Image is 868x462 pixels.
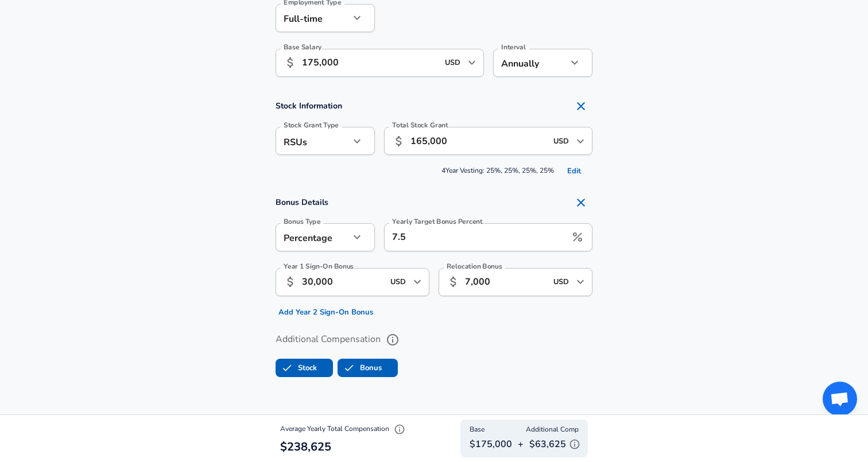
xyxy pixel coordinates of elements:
button: BonusBonus [338,359,398,377]
div: Percentage [276,223,350,251]
button: Remove Section [569,95,592,118]
h4: Bonus Details [276,191,592,214]
label: Stock [276,357,317,379]
span: Additional Comp [526,424,579,436]
input: USD [550,273,573,291]
input: 5 [384,223,566,251]
input: USD [441,54,464,72]
label: Total Stock Grant [392,122,448,129]
button: Edit [556,162,592,180]
label: Year 1 Sign-On Bonus [284,263,354,270]
p: $175,000 [470,437,512,451]
button: StockStock [276,359,333,377]
label: Bonus Type [284,218,321,225]
span: Average Yearly Total Compensation [280,424,408,433]
button: Open [572,133,588,149]
a: Open chat [823,382,857,416]
p: $63,625 [529,436,583,453]
button: Open [409,274,425,290]
button: help [383,330,402,350]
button: Add Year 2 Sign-On Bonus [276,304,376,321]
input: USD [387,273,410,291]
span: Base [470,424,485,436]
div: RSUs [276,127,350,155]
label: Bonus [338,357,382,379]
input: 30,000 [302,268,383,296]
button: Explain Total Compensation [391,421,408,438]
span: 4 Year Vesting: 25%, 25%, 25%, 25% [276,162,592,180]
span: Stock [276,357,298,379]
input: 100,000 [302,49,438,77]
div: Full-time [276,4,350,32]
div: Annually [493,49,567,77]
h4: Stock Information [276,95,592,118]
label: Stock Grant Type [284,122,339,129]
label: Interval [501,44,526,51]
input: USD [550,132,573,150]
button: Explain Additional Compensation [566,436,583,453]
button: Open [464,55,480,71]
h3: Optional Fields [276,413,592,426]
p: + [518,437,524,451]
span: Bonus [338,357,360,379]
label: Yearly Target Bonus Percent [392,218,483,225]
label: Base Salary [284,44,321,51]
input: 100,000 [410,127,547,155]
button: Remove Section [569,191,592,214]
label: Additional Compensation [276,330,592,350]
button: Open [572,274,588,290]
label: Relocation Bonus [447,263,502,270]
input: 10,000 [465,268,547,296]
